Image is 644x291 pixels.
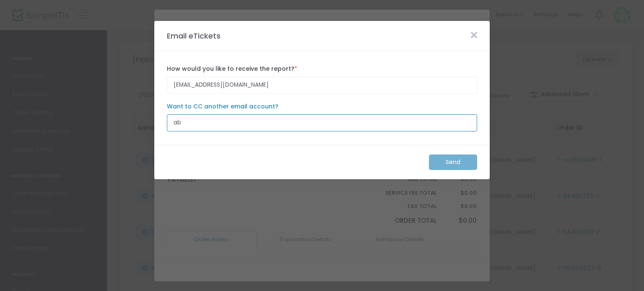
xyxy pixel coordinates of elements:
[167,114,477,131] input: Enter email
[167,64,477,73] label: How would you like to receive the report?
[167,102,477,111] label: Want to CC another email account?
[154,21,490,51] m-panel-header: Email eTickets
[163,30,225,41] m-panel-title: Email eTickets
[167,77,477,94] input: Enter email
